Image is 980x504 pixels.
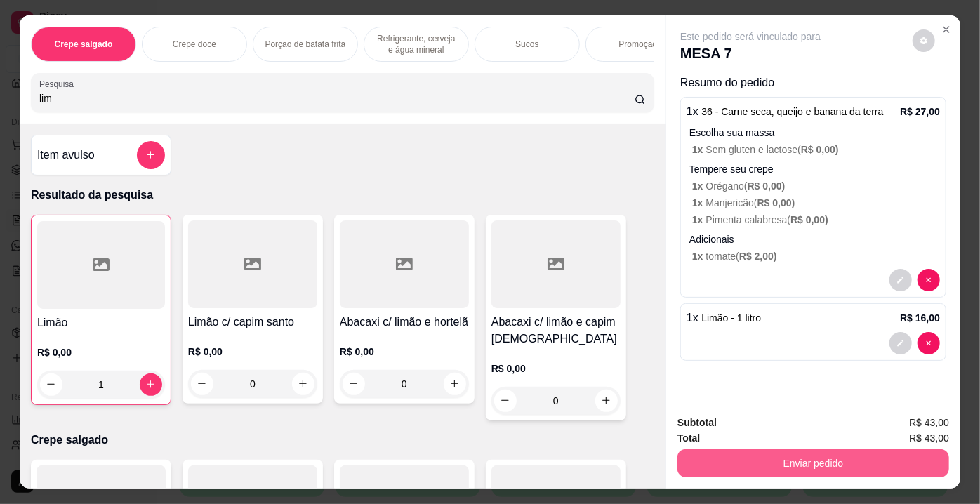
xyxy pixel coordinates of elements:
p: R$ 0,00 [188,345,317,359]
label: Pesquisa [39,78,79,90]
p: Sucos [515,39,538,50]
p: Crepe salgado [31,432,654,449]
p: tomate ( [692,249,940,263]
span: R$ 0,00 ) [790,214,828,225]
strong: Subtotal [677,417,717,428]
button: decrease-product-quantity [889,269,912,291]
span: R$ 0,00 ) [748,180,786,192]
span: 1 x [692,144,706,155]
h4: Limão c/ capim santo [188,314,317,331]
span: 1 x [692,214,706,225]
p: R$ 16,00 [900,311,940,325]
p: Tempere seu crepe [689,162,940,176]
span: 1 x [692,197,706,208]
p: R$ 0,00 [491,362,621,376]
p: Resumo do pedido [680,74,946,91]
h4: Limão [37,314,165,331]
p: 1 x [687,310,761,326]
p: Escolha sua massa [689,126,940,140]
span: Limão - 1 litro [701,312,761,324]
p: Adicionais [689,232,940,246]
p: Resultado da pesquisa [31,187,654,204]
p: Sem gluten e lactose ( [692,142,940,157]
p: Refrigerante, cerveja e água mineral [376,33,457,55]
span: 1 x [692,251,706,262]
span: R$ 0,00 ) [757,197,795,208]
button: decrease-product-quantity [918,332,940,354]
span: 36 - Carne seca, queijo e banana da terra [701,106,883,117]
span: R$ 43,00 [909,415,949,430]
p: Porção de batata frita [265,39,346,50]
span: R$ 2,00 ) [739,251,777,262]
p: Crepe salgado [55,39,113,50]
span: 1 x [692,180,706,192]
p: Pimenta calabresa ( [692,213,940,227]
p: R$ 0,00 [340,345,469,359]
button: Close [935,18,958,41]
p: Orégano ( [692,179,940,193]
span: R$ 0,00 ) [801,144,839,155]
p: MESA 7 [680,44,821,63]
p: Manjericão ( [692,196,940,210]
span: R$ 43,00 [909,430,949,446]
p: R$ 0,00 [37,345,165,359]
button: decrease-product-quantity [913,29,935,52]
h4: Item avulso [37,147,95,164]
p: Crepe doce [173,39,216,50]
p: Este pedido será vinculado para [680,29,821,44]
button: decrease-product-quantity [918,269,940,291]
strong: Total [677,432,700,444]
h4: Abacaxi c/ limão e hortelã [340,314,469,331]
p: 1 x [687,103,884,120]
button: Enviar pedido [677,449,949,477]
h4: Abacaxi c/ limão e capim [DEMOGRAPHIC_DATA] [491,314,621,347]
button: add-separate-item [137,141,165,169]
p: R$ 27,00 [900,105,940,119]
input: Pesquisa [39,91,635,105]
p: Promoção [619,39,658,50]
button: decrease-product-quantity [889,332,912,354]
